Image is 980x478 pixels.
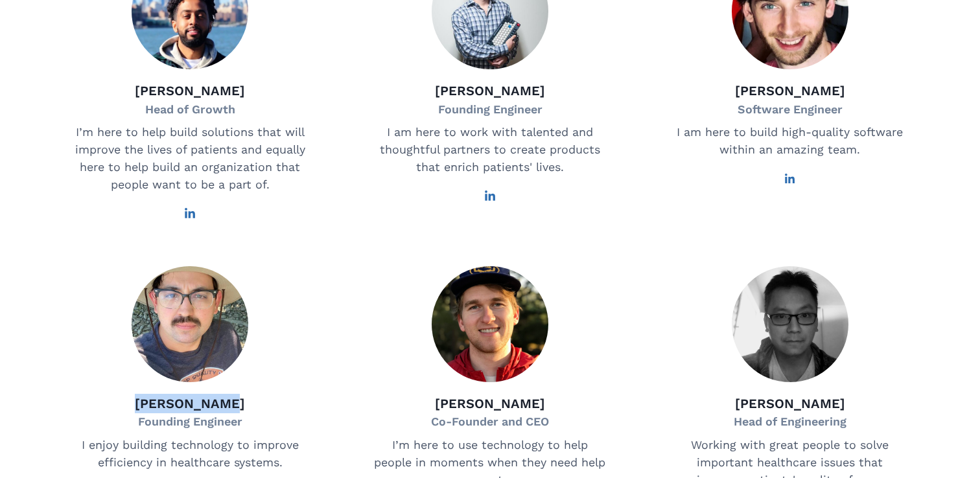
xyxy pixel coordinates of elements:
[431,413,549,431] p: Co-Founder and CEO
[135,81,245,100] p: [PERSON_NAME]
[374,124,606,176] p: I am here to work with talented and thoughtful partners to create products that enrich patients' ...
[732,266,848,382] img: Khang Pham
[135,413,245,431] p: Founding Engineer
[74,124,306,194] p: I’m here to help build solutions that will improve the lives of patients and equally here to help...
[74,437,306,472] p: I enjoy building technology to improve efficiency in healthcare systems.
[135,101,245,119] p: Head of Growth
[431,394,549,413] p: [PERSON_NAME]
[132,266,248,382] img: Loren Burton
[432,266,548,382] img: Ben Golombek
[135,394,245,413] p: [PERSON_NAME]
[435,101,545,119] p: Founding Engineer
[734,413,846,431] p: Head of Engineering
[735,81,845,100] p: [PERSON_NAME]
[435,81,545,100] p: [PERSON_NAME]
[735,101,845,119] p: Software Engineer
[674,124,906,159] p: I am here to build high-quality software within an amazing team.
[734,394,846,413] p: [PERSON_NAME]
